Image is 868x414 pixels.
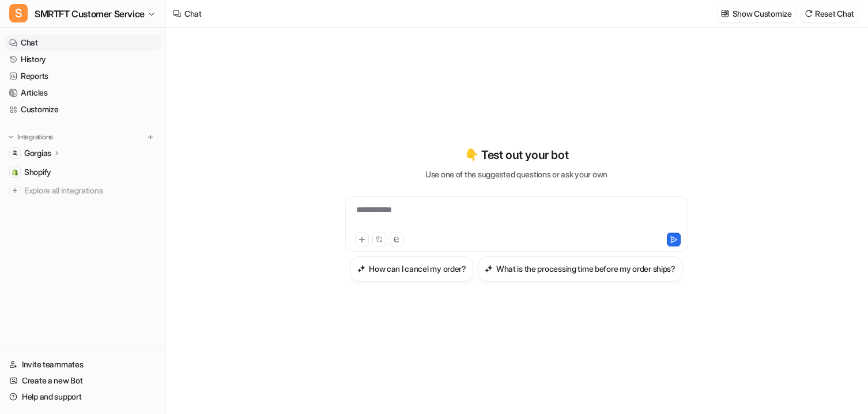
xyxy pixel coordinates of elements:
[5,164,161,180] a: ShopifyShopify
[465,146,568,164] p: 👇 Test out your bot
[733,7,792,20] p: Show Customize
[24,181,156,200] span: Explore all integrations
[17,132,53,142] p: Integrations
[5,101,161,117] a: Customize
[485,264,493,273] img: What is the processing time before my order ships?
[184,7,202,20] div: Chat
[5,183,161,199] a: Explore all integrations
[5,68,161,84] a: Reports
[9,4,28,22] span: S
[24,166,51,178] span: Shopify
[801,5,859,22] button: Reset Chat
[425,168,607,180] p: Use one of the suggested questions or ask your own
[5,131,56,143] button: Integrations
[5,85,161,101] a: Articles
[805,9,813,18] img: reset
[5,373,161,389] a: Create a new Bot
[721,9,729,18] img: customize
[5,35,161,51] a: Chat
[146,133,154,141] img: menu_add.svg
[5,356,161,373] a: Invite teammates
[12,169,18,176] img: Shopify
[718,5,797,22] button: Show Customize
[7,133,15,141] img: expand menu
[496,263,675,275] h3: What is the processing time before my order ships?
[9,185,21,196] img: explore all integrations
[369,263,466,275] h3: How can I cancel my order?
[5,51,161,67] a: History
[5,389,161,405] a: Help and support
[350,256,473,282] button: How can I cancel my order?How can I cancel my order?
[35,6,145,22] span: SMRTFT Customer Service
[478,256,682,282] button: What is the processing time before my order ships?What is the processing time before my order ships?
[357,264,365,273] img: How can I cancel my order?
[12,150,18,157] img: Gorgias
[24,147,51,159] p: Gorgias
